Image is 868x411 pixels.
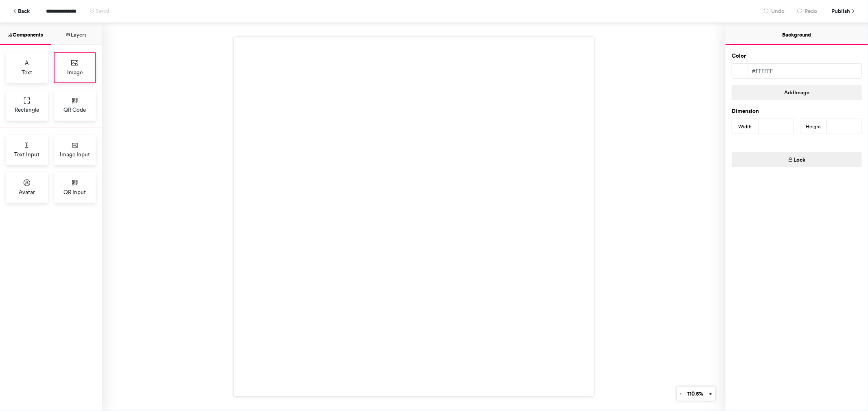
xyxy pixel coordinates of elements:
[8,4,34,18] button: Back
[14,150,39,158] span: Text Input
[96,8,109,14] span: Saved
[726,23,868,45] button: Background
[22,68,32,76] span: Text
[67,68,83,76] span: Image
[19,188,35,196] span: Avatar
[732,107,759,115] label: Dimension
[831,4,850,18] span: Publish
[732,85,862,100] button: AddImage
[15,106,39,114] span: Rectangle
[51,23,102,45] button: Layers
[677,387,685,401] button: -
[60,150,90,158] span: Image Input
[800,119,827,134] div: Height
[732,152,862,167] button: Lock
[732,119,759,134] div: Width
[732,52,746,60] label: Color
[825,4,860,18] button: Publish
[706,387,715,401] button: +
[63,106,86,114] span: QR Code
[63,188,86,196] span: QR Input
[827,370,858,401] iframe: Drift Widget Chat Controller
[684,387,706,401] button: 110.5%
[748,64,861,78] div: #ffffff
